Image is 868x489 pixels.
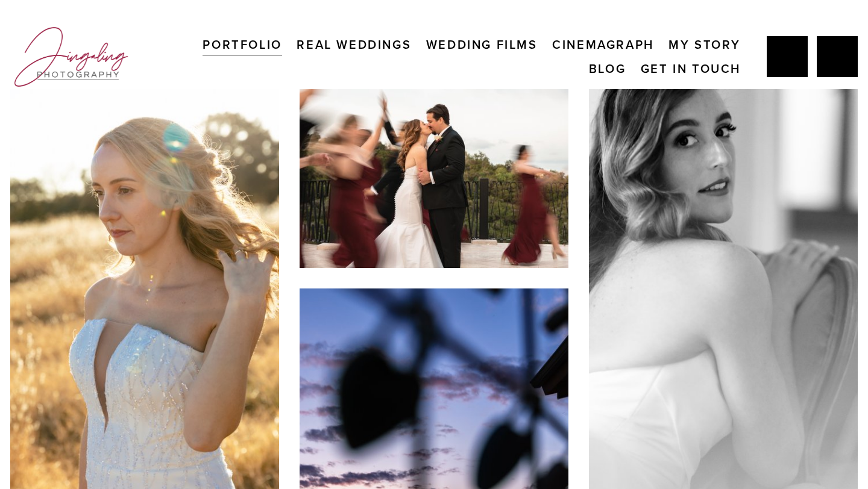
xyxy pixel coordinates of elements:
[668,33,741,57] a: My Story
[426,33,538,57] a: Wedding Films
[641,57,741,81] a: Get In Touch
[817,36,858,77] a: Instagram
[297,33,411,57] a: Real Weddings
[10,22,132,92] img: Jingaling Photography
[552,33,654,57] a: Cinemagraph
[203,33,281,57] a: Portfolio
[767,36,808,77] a: Jing Yang
[589,57,626,81] a: Blog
